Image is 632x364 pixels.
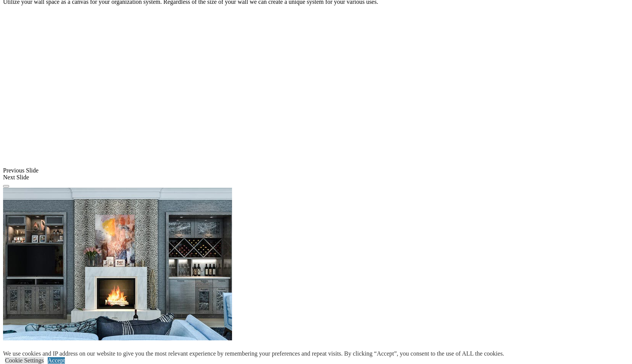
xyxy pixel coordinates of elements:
[3,188,232,340] img: Banner for mobile view
[48,357,65,364] a: Accept
[3,350,504,357] div: We use cookies and IP address on our website to give you the most relevant experience by remember...
[3,167,629,174] div: Previous Slide
[5,357,44,364] a: Cookie Settings
[3,185,9,187] button: Click here to pause slide show
[3,174,629,181] div: Next Slide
